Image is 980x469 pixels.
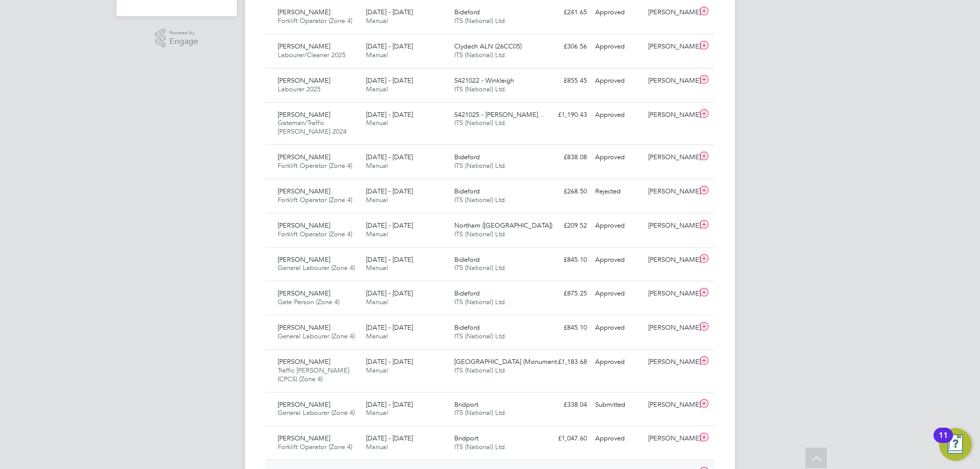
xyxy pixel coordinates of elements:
span: [PERSON_NAME] [278,434,330,442]
div: Approved [591,4,644,21]
span: ITS (National) Ltd. [454,161,507,170]
span: General Labourer (Zone 4) [278,332,355,340]
span: [PERSON_NAME] [278,357,330,366]
span: Bideford [454,255,480,264]
span: [DATE] - [DATE] [366,110,413,119]
div: [PERSON_NAME] [644,4,697,21]
div: [PERSON_NAME] [644,430,697,447]
div: £845.10 [538,319,591,336]
span: Forklift Operator (Zone 4) [278,16,352,25]
span: [PERSON_NAME] [278,255,330,264]
span: [PERSON_NAME] [278,76,330,85]
div: £875.25 [538,285,591,302]
div: Approved [591,252,644,268]
span: Manual [366,263,388,272]
span: General Labourer (Zone 4) [278,408,355,417]
div: [PERSON_NAME] [644,183,697,200]
span: [DATE] - [DATE] [366,76,413,85]
div: £338.04 [538,397,591,413]
span: Traffic [PERSON_NAME] (CPCS) (Zone 4) [278,366,349,383]
span: Forklift Operator (Zone 4) [278,161,352,170]
div: [PERSON_NAME] [644,319,697,336]
span: Manual [366,161,388,170]
span: Gateman/Traffic [PERSON_NAME] 2024 [278,118,347,136]
span: Bideford [454,289,480,298]
span: ITS (National) Ltd. [454,85,507,93]
div: [PERSON_NAME] [644,285,697,302]
span: [DATE] - [DATE] [366,221,413,230]
span: Manual [366,118,388,127]
span: S421025 - [PERSON_NAME]… [454,110,545,119]
div: £241.65 [538,4,591,21]
span: Clydach ALN (26CC05) [454,42,522,51]
span: [PERSON_NAME] [278,323,330,332]
span: Engage [169,37,198,46]
span: ITS (National) Ltd. [454,366,507,375]
div: [PERSON_NAME] [644,252,697,268]
span: Bideford [454,323,480,332]
span: Bideford [454,8,480,16]
span: General Labourer (Zone 4) [278,263,355,272]
div: Approved [591,38,644,55]
span: Manual [366,51,388,59]
div: [PERSON_NAME] [644,397,697,413]
div: £1,183.68 [538,354,591,371]
div: £855.45 [538,72,591,89]
span: [DATE] - [DATE] [366,153,413,161]
div: Approved [591,319,644,336]
div: Approved [591,72,644,89]
span: ITS (National) Ltd. [454,263,507,272]
span: Forklift Operator (Zone 4) [278,230,352,238]
span: ITS (National) Ltd. [454,51,507,59]
div: Approved [591,217,644,234]
span: ITS (National) Ltd. [454,230,507,238]
div: [PERSON_NAME] [644,107,697,124]
span: Manual [366,366,388,375]
div: 11 [939,435,948,449]
span: [DATE] - [DATE] [366,400,413,409]
span: Powered by [169,29,198,37]
span: Bridport [454,434,478,442]
span: [DATE] - [DATE] [366,42,413,51]
span: ITS (National) Ltd. [454,16,507,25]
span: [PERSON_NAME] [278,8,330,16]
div: Approved [591,430,644,447]
span: Gate Person (Zone 4) [278,298,339,306]
span: [PERSON_NAME] [278,42,330,51]
div: Approved [591,107,644,124]
span: Bideford [454,153,480,161]
span: Manual [366,16,388,25]
span: [DATE] - [DATE] [366,289,413,298]
span: ITS (National) Ltd. [454,442,507,451]
span: [PERSON_NAME] [278,153,330,161]
div: [PERSON_NAME] [644,72,697,89]
div: Approved [591,149,644,166]
div: [PERSON_NAME] [644,354,697,371]
div: [PERSON_NAME] [644,217,697,234]
div: Submitted [591,397,644,413]
span: ITS (National) Ltd. [454,408,507,417]
span: Forklift Operator (Zone 4) [278,195,352,204]
span: Manual [366,85,388,93]
span: Manual [366,332,388,340]
span: [DATE] - [DATE] [366,8,413,16]
div: £209.52 [538,217,591,234]
span: Northam ([GEOGRAPHIC_DATA]) [454,221,552,230]
span: [GEOGRAPHIC_DATA] (Monument… [454,357,563,366]
div: £1,190.43 [538,107,591,124]
div: £838.08 [538,149,591,166]
span: Labourer/Cleaner 2025 [278,51,346,59]
span: ITS (National) Ltd. [454,332,507,340]
span: [PERSON_NAME] [278,221,330,230]
div: £268.50 [538,183,591,200]
span: ITS (National) Ltd. [454,298,507,306]
span: Manual [366,442,388,451]
span: Manual [366,408,388,417]
span: Manual [366,230,388,238]
span: [DATE] - [DATE] [366,357,413,366]
button: Open Resource Center, 11 new notifications [939,428,972,461]
span: S421022 - Winkleigh [454,76,514,85]
div: Rejected [591,183,644,200]
span: Manual [366,298,388,306]
span: [PERSON_NAME] [278,110,330,119]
